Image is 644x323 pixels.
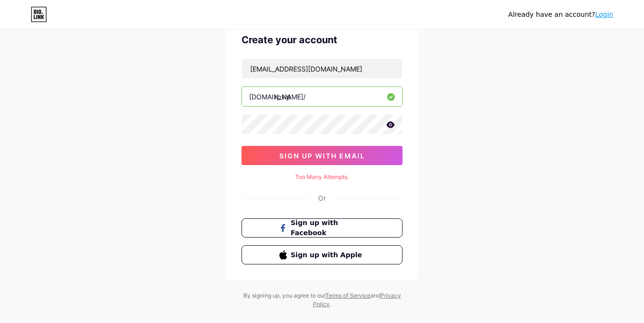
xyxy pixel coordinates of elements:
[291,218,365,238] span: Sign up with Facebook
[249,92,306,102] div: [DOMAIN_NAME]/
[241,173,402,181] div: Too Many Attempts.
[241,245,402,264] button: Sign up with Apple
[318,193,326,203] div: Or
[595,11,613,18] a: Login
[508,10,613,20] div: Already have an account?
[241,33,402,47] div: Create your account
[242,59,402,78] input: Email
[241,291,403,309] div: By signing up, you agree to our and .
[291,250,365,260] span: Sign up with Apple
[242,87,402,106] input: username
[325,292,370,299] a: Terms of Service
[241,146,402,165] button: sign up with email
[279,152,365,160] span: sign up with email
[241,218,402,238] button: Sign up with Facebook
